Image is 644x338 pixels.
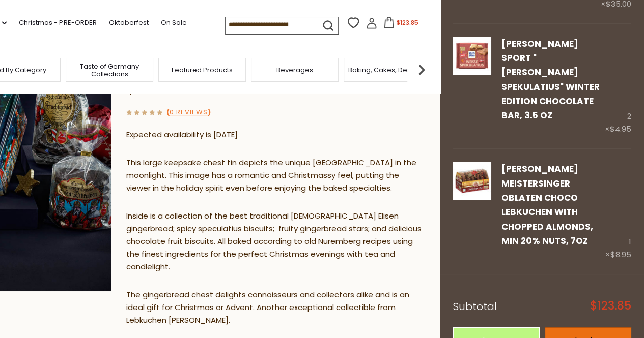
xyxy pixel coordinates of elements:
a: Beverages [276,66,313,74]
span: $125.00 [126,79,178,99]
a: Baking, Cakes, Desserts [348,66,427,74]
div: 1 × [605,162,631,261]
a: 0 Reviews [170,107,208,118]
img: next arrow [411,59,432,80]
a: [PERSON_NAME] Meistersinger Oblaten Choco Lebkuchen with Chopped Almonds, min 20% Nuts, 7oz [501,163,593,247]
div: 2 × [605,37,631,136]
a: Featured Products [172,66,233,74]
span: $123.85 [590,300,631,312]
p: Expected availability is [DATE] [126,129,424,141]
span: ( ) [166,107,211,117]
a: [PERSON_NAME] Sport "[PERSON_NAME] Spekulatius" Winter Edition Chocolate Bar, 3.5 oz [501,38,600,122]
span: $4.95 [610,124,631,134]
p: This large keepsake chest tin depicts the unique [GEOGRAPHIC_DATA] in the moonlight. This image h... [126,157,424,195]
span: $123.85 [397,18,418,27]
button: $123.85 [379,17,423,32]
a: Taste of Germany Collections [69,63,150,78]
a: Wicklein Meistesinger Oblaten Choco Lebkuchen Chopped Almonds 20% nuts [453,162,491,261]
img: Wicklein Meistesinger Oblaten Choco Lebkuchen Chopped Almonds 20% nuts [453,162,491,200]
img: Ritter Sport Weiss Spekulatius Winter Edition [453,37,491,75]
p: The gingerbread chest delights connoisseurs and collectors alike and is an ideal gift for Christm... [126,289,424,327]
a: Ritter Sport Weiss Spekulatius Winter Edition [453,37,491,136]
span: $8.95 [610,249,631,260]
a: Christmas - PRE-ORDER [19,17,96,28]
p: Inside is a collection of the best traditional [DEMOGRAPHIC_DATA] Elisen gingerbread; spicy specu... [126,210,424,273]
span: Subtotal [453,299,497,314]
a: On Sale [160,17,186,28]
a: Oktoberfest [108,17,148,28]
